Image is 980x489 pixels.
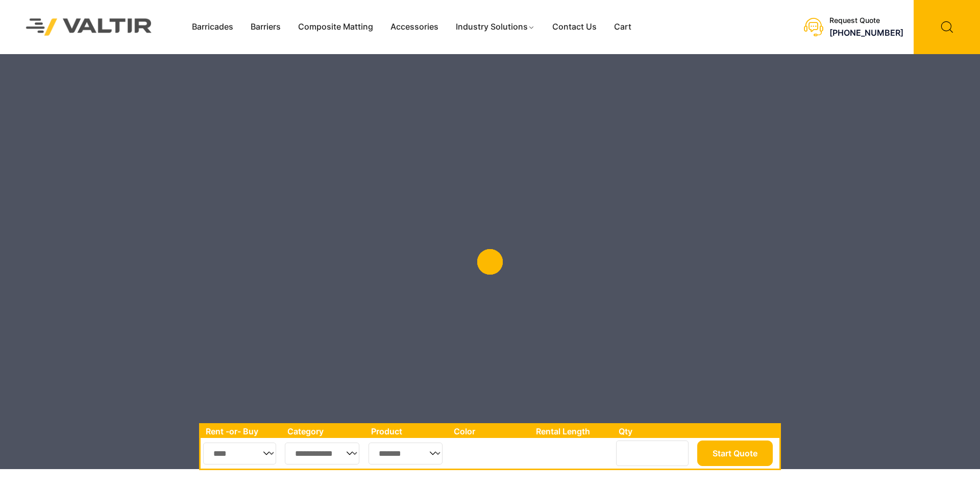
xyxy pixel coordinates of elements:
[829,16,903,25] div: Request Quote
[242,19,289,35] a: Barriers
[13,5,165,48] img: Valtir Rentals
[544,19,605,35] a: Contact Us
[289,19,382,35] a: Composite Matting
[829,28,903,38] a: [PHONE_NUMBER]
[449,425,531,438] th: Color
[382,19,447,35] a: Accessories
[605,19,640,35] a: Cart
[531,425,614,438] th: Rental Length
[282,425,366,438] th: Category
[697,441,773,466] button: Start Quote
[366,425,449,438] th: Product
[201,425,282,438] th: Rent -or- Buy
[614,425,695,438] th: Qty
[183,19,242,35] a: Barricades
[447,19,544,35] a: Industry Solutions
